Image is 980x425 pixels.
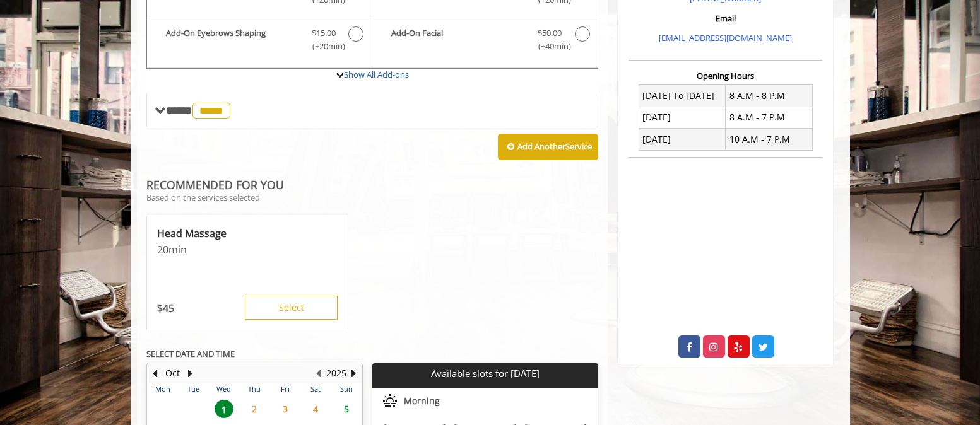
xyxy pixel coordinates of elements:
[726,107,813,128] td: 8 A.M - 7 P.M
[404,396,440,406] span: Morning
[157,301,163,315] span: $
[379,26,591,56] label: Add-On Facial
[344,69,409,80] a: Show All Add-ons
[632,14,819,23] h3: Email
[208,395,239,422] td: Select day1
[498,134,598,160] button: Add AnotherService
[337,400,356,418] span: 5
[531,40,568,53] span: (+40min )
[166,26,299,53] b: Add-On Eyebrows Shaping
[215,400,233,418] span: 1
[538,26,562,40] span: $50.00
[269,395,300,422] td: Select day3
[300,383,331,395] th: Sat
[639,107,726,128] td: [DATE]
[148,383,178,395] th: Mon
[146,348,235,359] b: SELECT DATE AND TIME
[331,395,362,422] td: Select day5
[168,243,187,257] span: min
[639,85,726,107] td: [DATE] To [DATE]
[269,383,300,395] th: Fri
[157,226,338,240] p: Head Massage
[146,193,599,202] p: Based on the services selected
[146,177,284,192] b: RECOMMENDED FOR YOU
[639,129,726,150] td: [DATE]
[312,26,336,40] span: $15.00
[314,366,324,380] button: Previous Year
[153,26,365,56] label: Add-On Eyebrows Shaping
[517,141,592,152] b: Add Another Service
[208,383,239,395] th: Wed
[165,366,180,380] button: Oct
[306,400,325,418] span: 4
[245,296,338,320] button: Select
[326,366,346,380] button: 2025
[245,400,264,418] span: 2
[157,243,338,257] p: 20
[331,383,362,395] th: Sun
[157,301,174,315] p: 45
[726,85,813,107] td: 8 A.M - 8 P.M
[300,395,331,422] td: Select day4
[382,393,398,409] img: morning slots
[186,366,196,380] button: Next Month
[239,383,269,395] th: Thu
[391,26,525,53] b: Add-On Facial
[349,366,359,380] button: Next Year
[659,32,792,44] a: [EMAIL_ADDRESS][DOMAIN_NAME]
[276,400,295,418] span: 3
[178,383,208,395] th: Tue
[305,40,342,53] span: (+20min )
[150,366,160,380] button: Previous Month
[239,395,269,422] td: Select day2
[629,71,822,80] h3: Opening Hours
[377,368,593,379] p: Available slots for [DATE]
[726,129,813,150] td: 10 A.M - 7 P.M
